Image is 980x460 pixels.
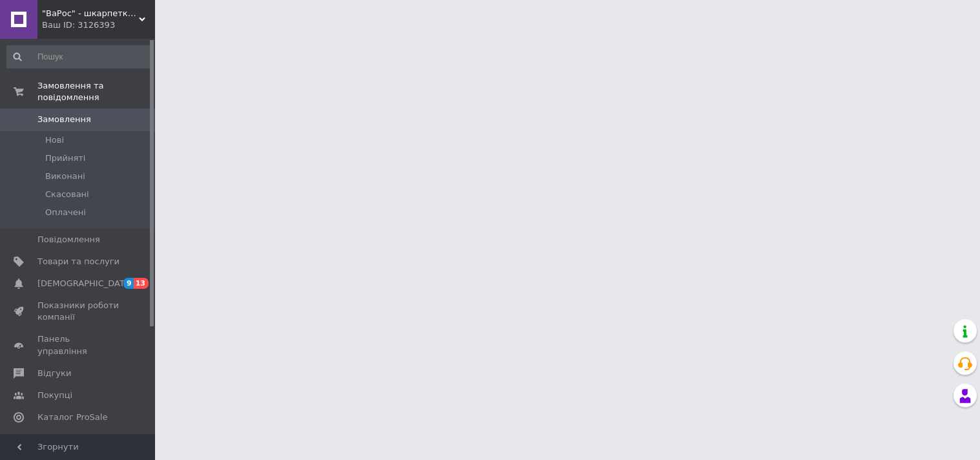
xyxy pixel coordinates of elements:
[45,134,64,146] span: Нові
[45,152,85,164] span: Прийняті
[42,8,139,19] span: "ВаРос" - шкарпетки оптом від виробника
[37,390,72,401] span: Покупці
[37,368,71,379] span: Відгуки
[37,234,100,246] span: Повідомлення
[37,278,133,289] span: [DEMOGRAPHIC_DATA]
[42,19,155,31] div: Ваш ID: 3126393
[6,45,152,68] input: Пошук
[45,171,85,182] span: Виконані
[37,80,155,103] span: Замовлення та повідомлення
[37,300,120,323] span: Показники роботи компанії
[134,278,149,289] span: 13
[37,412,107,423] span: Каталог ProSale
[37,333,120,357] span: Панель управління
[123,278,134,289] span: 9
[37,256,120,267] span: Товари та послуги
[45,207,86,218] span: Оплачені
[37,114,91,125] span: Замовлення
[45,189,89,200] span: Скасовані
